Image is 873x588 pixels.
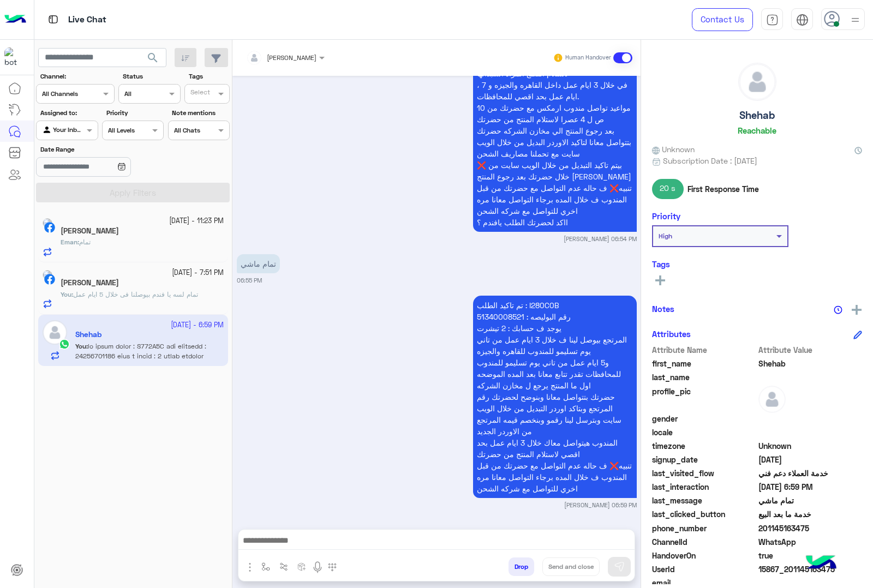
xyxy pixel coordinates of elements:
img: profile [848,13,862,27]
span: signup_date [652,454,756,465]
img: tab [796,14,809,26]
small: [DATE] - 7:51 PM [172,268,224,278]
label: Note mentions [172,108,228,118]
img: send message [614,561,625,572]
span: خدمة ما بعد البيع [758,508,863,520]
img: create order [297,562,306,571]
span: Attribute Value [758,344,863,356]
img: send attachment [243,561,256,574]
img: notes [834,305,842,314]
label: Channel: [40,71,113,81]
img: make a call [328,563,337,572]
span: 15867_201145163475 [758,563,863,575]
b: : [61,290,73,298]
h5: Eman Kirat [61,226,119,236]
img: 713415422032625 [4,47,24,67]
h6: Reachable [738,125,776,135]
label: Assigned to: [40,108,97,118]
label: Date Range [40,145,163,154]
span: phone_number [652,523,756,534]
span: HandoverOn [652,550,756,561]
span: last_interaction [652,481,756,493]
span: First Response Time [687,183,759,195]
span: Eman [61,238,77,246]
img: Facebook [44,222,55,233]
button: search [140,48,166,71]
button: create order [293,557,311,575]
b: High [659,232,672,240]
p: 28/9/2025, 6:54 PM [473,41,637,232]
span: UserId [652,563,756,575]
img: add [852,305,862,315]
span: null [758,413,863,424]
span: locale [652,427,756,438]
span: 201145163475 [758,523,863,534]
span: last_name [652,371,756,383]
button: Drop [509,557,534,576]
span: timezone [652,440,756,452]
img: picture [43,270,52,280]
small: [DATE] - 11:23 PM [169,216,224,226]
h6: Priority [652,211,680,221]
img: picture [43,218,52,228]
p: Live Chat [68,13,106,27]
span: profile_pic [652,386,756,411]
img: select flow [261,562,270,571]
h5: Yousef Khalid [61,278,119,287]
span: [PERSON_NAME] [267,53,316,62]
label: Priority [106,108,163,118]
span: gender [652,413,756,424]
div: Select [189,87,210,100]
h6: Attributes [652,329,691,339]
label: Status [123,71,179,81]
b: : [61,238,79,246]
button: select flow [257,557,275,575]
img: Facebook [44,274,55,285]
small: [PERSON_NAME] 06:59 PM [564,501,637,509]
span: تمام لسه يا فندم بيوصلنا فى خلال 5 ايام عمل [73,290,198,298]
span: last_visited_flow [652,467,756,479]
a: tab [761,8,783,31]
span: search [146,51,159,64]
span: 20 s [652,179,684,199]
small: 06:55 PM [237,276,262,285]
span: Shehab [758,358,863,369]
span: null [758,427,863,438]
span: Unknown [758,440,863,452]
span: first_name [652,358,756,369]
p: 28/9/2025, 6:59 PM [473,296,637,498]
h6: Tags [652,259,862,269]
img: Trigger scenario [279,562,288,571]
img: tab [46,13,60,26]
img: Logo [4,8,26,31]
img: tab [766,14,779,26]
p: 28/9/2025, 6:55 PM [237,254,280,273]
span: 2 [758,536,863,548]
img: defaultAdmin.png [758,386,786,413]
span: last_clicked_button [652,508,756,520]
button: Trigger scenario [275,557,293,575]
a: Contact Us [692,8,753,31]
img: defaultAdmin.png [739,63,776,100]
span: Unknown [652,143,695,155]
h5: Shehab [739,109,775,122]
span: Subscription Date : [DATE] [663,155,757,166]
h6: Notes [652,304,674,314]
span: 2025-09-28T15:09:54.711Z [758,454,863,465]
span: last_message [652,495,756,506]
img: hulul-logo.png [802,544,840,583]
small: [PERSON_NAME] 06:54 PM [564,235,637,243]
span: ChannelId [652,536,756,548]
img: send voice note [311,561,324,574]
label: Tags [189,71,229,81]
button: Apply Filters [36,183,230,202]
span: تمام ماشي [758,495,863,506]
span: true [758,550,863,561]
span: تمام [79,238,91,246]
span: Attribute Name [652,344,756,356]
button: Send and close [542,557,600,576]
span: You [61,290,71,298]
span: خدمة العملاء دعم فني [758,467,863,479]
small: Human Handover [565,53,611,62]
span: 2025-09-28T15:59:39.166Z [758,481,863,493]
